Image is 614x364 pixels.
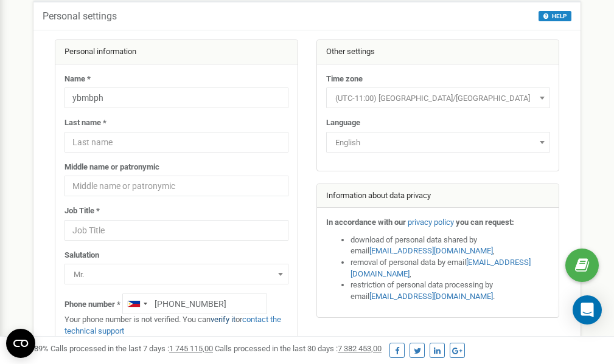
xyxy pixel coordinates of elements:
[369,292,493,301] a: [EMAIL_ADDRESS][DOMAIN_NAME]
[51,344,213,353] span: Calls processed in the last 7 days :
[573,295,602,325] div: Open Intercom Messenger
[65,162,159,173] label: Middle name or patronymic
[6,329,35,358] button: Open CMP widget
[408,218,454,227] a: privacy policy
[123,294,151,314] div: Telephone country code
[65,220,288,241] input: Job Title
[65,205,100,217] label: Job Title *
[215,344,382,353] span: Calls processed in the last 30 days :
[330,134,546,151] span: English
[65,314,288,337] p: Your phone number is not verified. You can or
[65,250,99,261] label: Salutation
[539,11,571,21] button: HELP
[69,266,284,283] span: Mr.
[65,315,281,335] a: contact the technical support
[211,315,235,324] a: verify it
[169,344,213,353] u: 1 745 115,00
[65,74,91,85] label: Name *
[55,40,298,64] div: Personal information
[65,176,288,196] input: Middle name or patronymic
[43,11,117,22] h5: Personal settings
[317,184,559,208] div: Information about data privacy
[65,299,120,311] label: Phone number *
[351,257,550,280] li: removal of personal data by email ,
[351,258,531,278] a: [EMAIL_ADDRESS][DOMAIN_NAME]
[65,117,106,129] label: Last name *
[326,74,363,85] label: Time zone
[326,132,550,153] span: English
[65,264,288,284] span: Mr.
[326,218,406,227] strong: In accordance with our
[369,246,493,255] a: [EMAIL_ADDRESS][DOMAIN_NAME]
[338,344,382,353] u: 7 382 453,00
[317,40,559,64] div: Other settings
[65,88,288,108] input: Name
[351,280,550,302] li: restriction of personal data processing by email .
[326,117,360,129] label: Language
[65,132,288,153] input: Last name
[330,90,546,107] span: (UTC-11:00) Pacific/Midway
[456,218,514,227] strong: you can request:
[351,235,550,257] li: download of personal data shared by email ,
[326,88,550,108] span: (UTC-11:00) Pacific/Midway
[122,294,267,314] input: +1-800-555-55-55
